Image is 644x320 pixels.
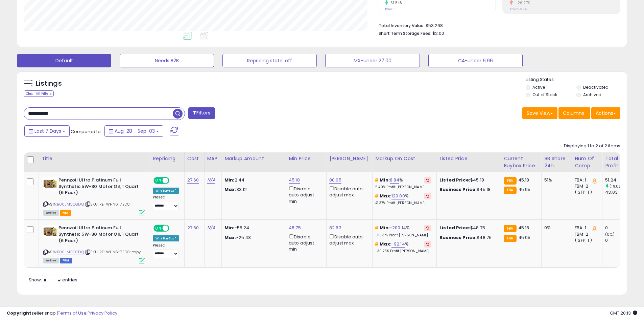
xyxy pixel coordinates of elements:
div: [PERSON_NAME] [329,155,369,162]
label: Out of Stock [532,92,557,98]
span: ON [154,178,163,184]
p: -55.24 [224,225,281,231]
small: FBA [504,187,516,194]
div: Markup on Cost [375,155,434,162]
div: seller snap | | [7,310,117,317]
a: 45.18 [289,177,300,184]
div: FBA: 1 [575,177,597,183]
span: All listings currently available for purchase on Amazon [43,210,59,216]
img: 415FTrm8NgL._SL40_.jpg [43,177,57,191]
span: Last 7 Days [34,128,61,134]
a: 82.63 [329,225,341,231]
div: Win BuyBox * [153,188,179,194]
button: Aug-28 - Sep-03 [104,125,163,137]
span: $2.02 [432,30,444,37]
div: Current Buybox Price [504,155,539,169]
div: Cost [187,155,201,162]
div: $45.18 [439,187,496,193]
small: -26.27% [513,0,530,5]
strong: Min: [224,177,235,183]
b: Pennzoil Ultra Platinum Full Synthetic 5W-30 Motor Oil, 1 Quart (6 Pack) [58,177,141,198]
button: Actions [591,107,620,119]
div: Markup Amount [224,155,283,162]
b: Business Price: [439,186,477,193]
span: 45.18 [518,225,529,231]
div: Repricing [153,155,182,162]
p: 5.40% Profit [PERSON_NAME] [375,185,431,190]
span: OFF [168,226,179,231]
strong: Min: [224,225,235,231]
b: Pennzoil Ultra Platinum Full Synthetic 5W-30 Motor Oil, 1 Quart (6 Pack) [58,225,141,246]
a: 48.75 [289,225,301,231]
div: FBA: 1 [575,225,597,231]
b: Listed Price: [439,225,470,231]
b: Min: [380,225,390,231]
span: Compared to: [71,128,102,135]
button: MX-under 27.00 [325,54,420,67]
small: Prev: 13 [385,7,396,11]
div: $48.75 [439,225,496,231]
span: FBA [60,210,71,216]
div: % [375,177,431,190]
div: MAP [207,155,219,162]
div: 0% [544,225,567,231]
div: Disable auto adjust min [289,233,321,253]
div: Displaying 1 to 2 of 2 items [564,143,620,149]
span: 2025-09-11 20:13 GMT [610,310,637,316]
button: Save View [522,107,557,119]
span: FBM [60,258,72,263]
div: ASIN: [43,225,145,262]
strong: Max: [224,186,236,193]
p: -113.31% Profit [PERSON_NAME] [375,233,431,238]
label: Deactivated [583,84,609,90]
label: Archived [583,92,601,98]
span: OFF [168,178,179,184]
small: FBA [504,177,516,185]
div: 51% [544,177,567,183]
p: 2.44 [224,177,281,183]
button: Needs B2B [120,54,214,67]
a: 120.00 [391,193,405,199]
strong: Max: [224,234,236,241]
b: Business Price: [439,234,477,241]
div: FBM: 2 [575,231,597,237]
div: Clear All Filters [24,90,54,97]
p: 33.12 [224,187,281,193]
div: ( SFP: 1 ) [575,189,597,195]
button: Repricing state: off [222,54,317,67]
h5: Listings [36,79,62,88]
div: Preset: [153,243,179,258]
span: | SKU: RE-WHN6-7EDC [85,201,130,207]
b: Max: [380,193,391,199]
b: Total Inventory Value: [379,23,425,28]
div: 51.24 [605,177,633,183]
span: 45.95 [518,234,531,241]
button: Last 7 Days [24,125,70,137]
div: Disable auto adjust max [329,185,367,198]
a: 8.84 [390,177,400,184]
button: Filters [188,107,215,119]
b: Listed Price: [439,177,470,183]
a: -92.14 [391,241,405,248]
span: All listings currently available for purchase on Amazon [43,258,59,263]
span: Columns [563,110,584,116]
a: 27.60 [187,177,199,184]
small: (19.08%) [610,184,626,189]
strong: Copyright [7,310,31,316]
span: 45.18 [518,177,529,183]
div: Min Price [289,155,324,162]
div: BB Share 24h. [544,155,569,169]
a: B00JMCCGDQ [57,249,84,255]
button: Columns [558,107,590,119]
div: $48.75 [439,235,496,241]
p: -30.78% Profit [PERSON_NAME] [375,249,431,254]
div: Total Profit [605,155,630,169]
small: Prev: 11.99% [510,7,527,11]
div: Num of Comp. [575,155,599,169]
small: FBA [504,225,516,232]
a: N/A [207,225,215,231]
a: Privacy Policy [88,310,117,316]
div: ASIN: [43,177,145,215]
span: Show: entries [29,277,77,283]
a: 27.60 [187,225,199,231]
